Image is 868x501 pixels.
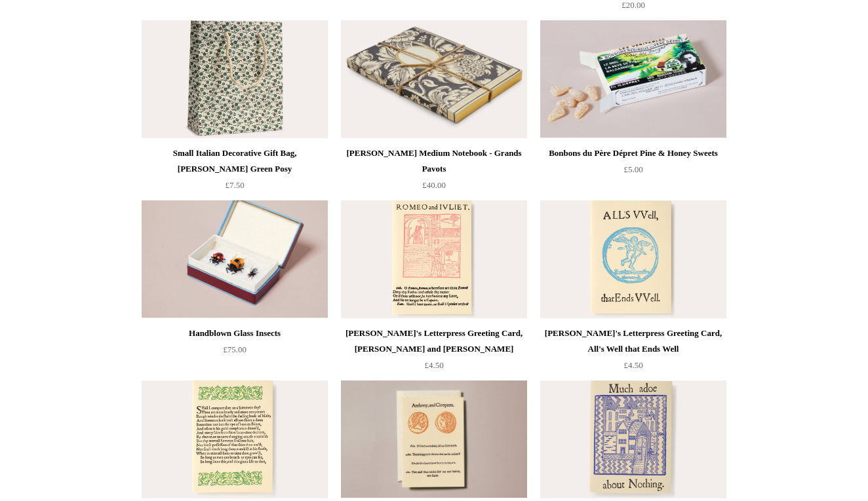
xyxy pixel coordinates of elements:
[341,380,527,498] img: Shakespeare's Letterpress Greeting Card, Antony and Cleopatra
[142,200,328,318] a: Handblown Glass Insects Handblown Glass Insects
[623,360,642,370] span: £4.50
[341,20,527,138] a: Antoinette Poisson Medium Notebook - Grands Pavots Antoinette Poisson Medium Notebook - Grands Pa...
[540,380,726,498] a: Shakespeare Letterpress Greeting Card, Much Adoe About Nothing Shakespeare Letterpress Greeting C...
[142,20,328,138] img: Small Italian Decorative Gift Bag, Remondini Green Posy
[540,20,726,138] a: Bonbons du Père Dépret Pine & Honey Sweets Bonbons du Père Dépret Pine & Honey Sweets
[142,20,328,138] a: Small Italian Decorative Gift Bag, Remondini Green Posy Small Italian Decorative Gift Bag, Remond...
[223,344,247,354] span: £75.00
[341,145,527,199] a: [PERSON_NAME] Medium Notebook - Grands Pavots £40.00
[142,145,328,199] a: Small Italian Decorative Gift Bag, [PERSON_NAME] Green Posy £7.50
[341,325,527,379] a: [PERSON_NAME]'s Letterpress Greeting Card, [PERSON_NAME] and [PERSON_NAME] £4.50
[142,380,328,498] img: Shakespeare's Letterpress Greeting Card, Shall I Compare Thee
[540,145,726,199] a: Bonbons du Père Dépret Pine & Honey Sweets £5.00
[225,180,244,190] span: £7.50
[540,200,726,318] img: Shakespeare's Letterpress Greeting Card, All's Well that Ends Well
[344,325,524,357] div: [PERSON_NAME]'s Letterpress Greeting Card, [PERSON_NAME] and [PERSON_NAME]
[341,380,527,498] a: Shakespeare's Letterpress Greeting Card, Antony and Cleopatra Shakespeare's Letterpress Greeting ...
[543,145,723,161] div: Bonbons du Père Dépret Pine & Honey Sweets
[344,145,524,177] div: [PERSON_NAME] Medium Notebook - Grands Pavots
[623,164,642,174] span: £5.00
[145,145,325,177] div: Small Italian Decorative Gift Bag, [PERSON_NAME] Green Posy
[145,325,325,341] div: Handblown Glass Insects
[543,325,723,357] div: [PERSON_NAME]'s Letterpress Greeting Card, All's Well that Ends Well
[540,20,726,138] img: Bonbons du Père Dépret Pine & Honey Sweets
[142,325,328,379] a: Handblown Glass Insects £75.00
[341,20,527,138] img: Antoinette Poisson Medium Notebook - Grands Pavots
[341,200,527,318] a: Shakespeare's Letterpress Greeting Card, Romeo and Juliet Shakespeare's Letterpress Greeting Card...
[142,380,328,498] a: Shakespeare's Letterpress Greeting Card, Shall I Compare Thee Shakespeare's Letterpress Greeting ...
[424,360,443,370] span: £4.50
[540,380,726,498] img: Shakespeare Letterpress Greeting Card, Much Adoe About Nothing
[540,325,726,379] a: [PERSON_NAME]'s Letterpress Greeting Card, All's Well that Ends Well £4.50
[540,200,726,318] a: Shakespeare's Letterpress Greeting Card, All's Well that Ends Well Shakespeare's Letterpress Gree...
[341,200,527,318] img: Shakespeare's Letterpress Greeting Card, Romeo and Juliet
[142,200,328,318] img: Handblown Glass Insects
[422,180,446,190] span: £40.00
